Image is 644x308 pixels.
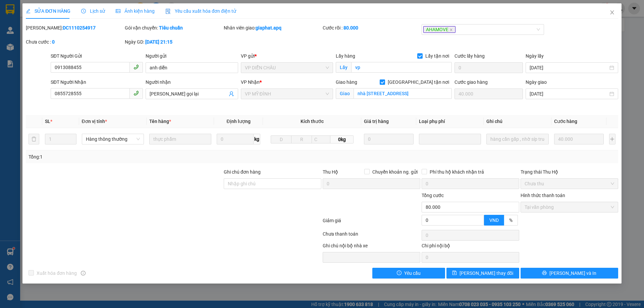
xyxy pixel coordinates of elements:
span: info-circle [81,271,86,275]
span: Giá trị hàng [364,119,389,124]
button: printer[PERSON_NAME] và In [521,268,618,279]
span: SỬA ĐƠN HÀNG [26,8,70,14]
span: exclamation-circle [397,270,401,276]
span: user-add [229,91,234,97]
span: SL [45,119,50,124]
img: icon [165,9,171,14]
span: clock-circle [81,9,86,13]
span: Lịch sử [81,8,105,14]
span: [PERSON_NAME] và In [549,269,596,277]
span: save [452,270,457,276]
span: 0kg [330,135,353,143]
span: Lấy hàng [336,53,355,59]
span: Tên hàng [149,119,171,124]
span: Lấy [336,62,351,73]
input: Ngày giao [530,90,608,98]
div: Cước rồi : [323,24,420,32]
span: Đơn vị tính [82,119,107,124]
input: Cước lấy hàng [454,62,523,73]
span: close [609,10,615,15]
span: Giao [336,88,354,99]
th: Loại phụ phí [416,115,484,128]
div: SĐT Người Nhận [51,78,143,86]
span: VND [489,218,499,223]
input: Ngày lấy [530,64,608,71]
span: Yêu cầu xuất hóa đơn điện tử [165,8,236,14]
span: phone [133,64,139,70]
div: Giảm giá [322,217,421,229]
input: Giao tận nơi [354,88,452,99]
span: Tổng cước [422,193,444,198]
label: Cước lấy hàng [454,53,485,59]
div: Chi phí nội bộ [422,242,519,252]
div: SĐT Người Gửi [51,52,143,60]
input: D [271,135,291,143]
input: VD: Bàn, Ghế [149,134,211,144]
input: 0 [364,134,414,144]
span: Chuyển khoản ng. gửi [370,168,420,176]
span: Hàng thông thường [86,134,140,144]
b: [DATE] 21:15 [145,39,172,45]
span: close [449,28,453,32]
input: Lấy tận nơi [351,62,452,73]
button: save[PERSON_NAME] thay đổi [446,268,519,279]
span: [GEOGRAPHIC_DATA] tận nơi [385,78,452,86]
span: picture [116,9,120,13]
div: Chưa cước : [26,38,123,46]
span: Định lượng [226,119,250,124]
span: Yêu cầu [404,269,421,277]
span: Ảnh kiện hàng [116,8,155,14]
span: Tại văn phòng [525,202,614,212]
span: VP MỸ ĐÌNH [245,89,329,99]
span: Kích thước [301,119,324,124]
span: VP DIỄN CHÂU [245,63,329,73]
button: plus [609,134,615,144]
div: [PERSON_NAME]: [26,24,123,32]
label: Ngày giao [526,79,547,85]
b: 80.000 [343,25,358,30]
div: Người nhận [146,78,238,86]
div: Tổng: 1 [29,153,249,161]
div: Ghi chú nội bộ nhà xe [323,242,420,252]
span: Lấy tận nơi [423,52,452,60]
div: VP gửi [241,52,333,60]
label: Cước giao hàng [454,79,488,85]
span: Phí thu hộ khách nhận trả [427,168,487,176]
div: Gói vận chuyển: [125,24,222,32]
span: VP Nhận [241,79,260,85]
input: C [312,135,330,143]
label: Ghi chú đơn hàng [224,169,261,175]
div: Trạng thái Thu Hộ [521,168,618,176]
button: Close [603,3,622,22]
span: Chưa thu [525,179,614,189]
th: Ghi chú [484,115,551,128]
span: % [509,218,513,223]
button: exclamation-circleYêu cầu [372,268,445,279]
span: kg [254,134,260,144]
span: edit [26,9,31,13]
span: [PERSON_NAME] thay đổi [460,269,513,277]
span: Giao hàng [336,79,357,85]
span: Xuất hóa đơn hàng [34,269,79,277]
span: phone [133,90,139,96]
div: Chưa thanh toán [322,230,421,242]
b: 0 [52,39,55,45]
span: Thu Hộ [323,169,338,175]
b: giaphat.apq [256,25,281,30]
div: Nhân viên giao: [224,24,321,32]
label: Hình thức thanh toán [521,193,565,198]
input: R [291,135,312,143]
input: 0 [554,134,604,144]
input: Ghi Chú [486,134,548,144]
span: Cước hàng [554,119,577,124]
input: Cước giao hàng [454,88,523,99]
b: DC1110254917 [63,25,96,30]
label: Ngày lấy [526,53,544,59]
b: Tiêu chuẩn [159,25,183,30]
div: Người gửi [146,52,238,60]
span: AHAMOVE [423,26,455,33]
div: Ngày GD: [125,38,222,46]
span: printer [542,270,547,276]
button: delete [29,134,39,144]
input: Ghi chú đơn hàng [224,178,321,189]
